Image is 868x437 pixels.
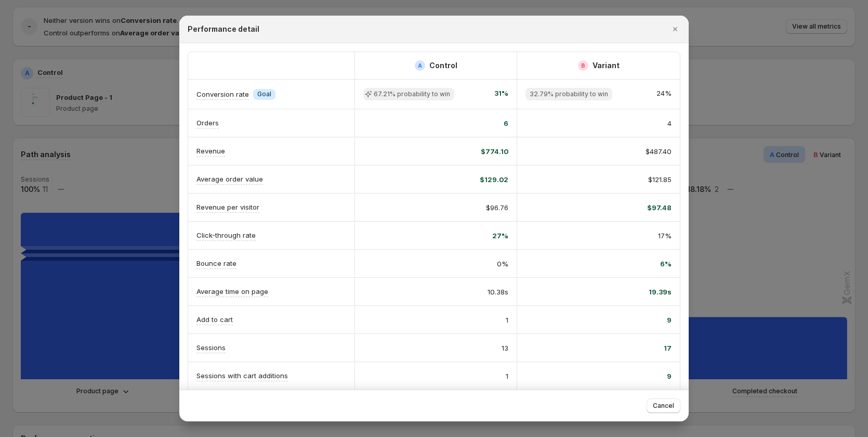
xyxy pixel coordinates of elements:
[488,287,508,297] span: 10.38s
[646,146,672,157] span: $487.40
[667,371,672,381] span: 9
[653,402,674,410] span: Cancel
[667,118,672,128] span: 4
[658,230,672,241] span: 17%
[196,118,219,128] p: Orders
[497,259,508,269] span: 0%
[668,22,682,36] button: Close
[530,90,608,98] span: 32.79% probability to win
[418,62,422,69] h2: A
[196,174,263,184] p: Average order value
[196,314,233,325] p: Add to cart
[196,370,288,381] p: Sessions with cart additions
[506,315,508,325] span: 1
[429,60,457,71] h2: Control
[196,286,268,297] p: Average time on page
[196,342,226,353] p: Sessions
[494,88,508,100] span: 31%
[581,62,585,69] h2: B
[486,202,508,213] span: $96.76
[257,90,271,98] span: Goal
[647,399,680,413] button: Cancel
[374,90,450,98] span: 67.21% probability to win
[506,371,508,381] span: 1
[593,60,620,71] h2: Variant
[188,24,259,34] h2: Performance detail
[196,202,259,212] p: Revenue per visitor
[196,258,236,268] p: Bounce rate
[656,88,672,100] span: 24%
[664,343,672,353] span: 17
[502,343,508,353] span: 13
[481,146,508,157] span: $774.10
[504,118,508,128] span: 6
[196,146,225,156] p: Revenue
[480,174,508,185] span: $129.02
[648,174,672,185] span: $121.85
[196,89,249,99] p: Conversion rate
[660,259,672,269] span: 6%
[649,287,672,297] span: 19.39s
[492,230,508,241] span: 27%
[196,230,256,240] p: Click-through rate
[647,202,672,213] span: $97.48
[667,315,672,325] span: 9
